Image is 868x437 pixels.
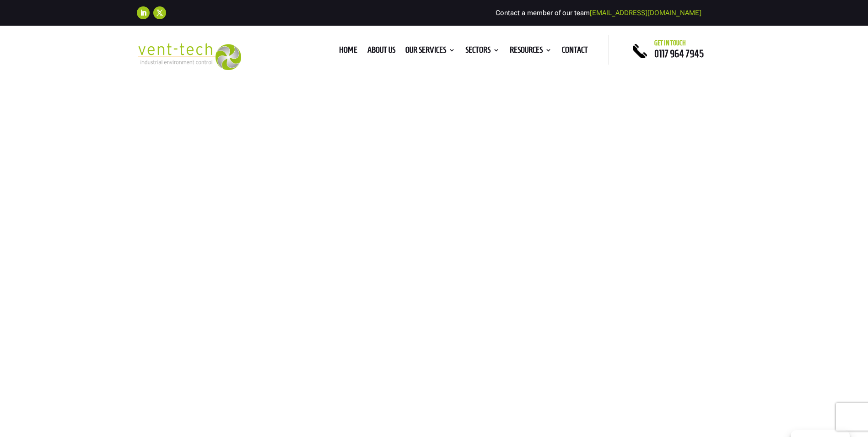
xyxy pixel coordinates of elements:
[590,9,701,17] a: [EMAIL_ADDRESS][DOMAIN_NAME]
[405,47,455,57] a: Our Services
[153,6,166,19] a: Follow on X
[510,47,552,57] a: Resources
[339,47,357,57] a: Home
[465,47,500,57] a: Sectors
[137,6,150,19] a: Follow on LinkedIn
[654,39,686,47] span: Get in touch
[137,43,242,70] img: 2023-09-27T08_35_16.549ZVENT-TECH---Clear-background
[562,47,588,57] a: Contact
[654,48,704,59] a: 0117 964 7945
[496,9,701,17] span: Contact a member of our team
[367,47,395,57] a: About us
